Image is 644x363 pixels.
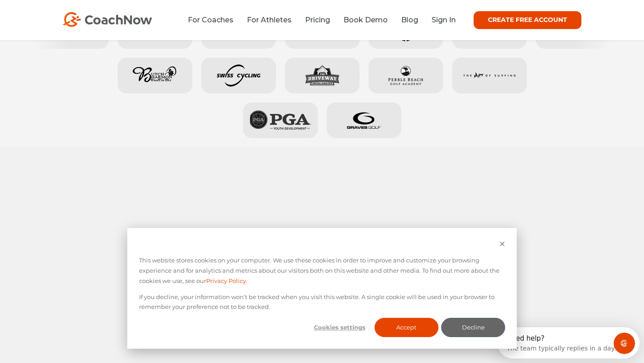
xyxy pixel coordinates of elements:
[9,15,119,24] div: The team typically replies in a day.
[63,12,152,27] img: CoachNow Logo
[139,292,505,312] p: If you decline, your information won’t be tracked when you visit this website. A single cookie wi...
[432,16,456,24] a: Sign In
[374,318,438,337] button: Accept
[497,327,640,359] iframe: Intercom live chat discovery launcher
[9,8,119,15] div: Need help?
[474,11,581,29] a: CREATE FREE ACCOUNT
[139,255,505,286] p: This website stores cookies on your computer. We use these cookies in order to improve and custom...
[343,16,388,24] a: Book Demo
[500,240,505,250] button: Dismiss cookie banner
[206,276,246,286] a: Privacy Policy
[441,318,505,337] button: Decline
[247,16,292,24] a: For Athletes
[188,16,233,24] a: For Coaches
[305,16,330,24] a: Pricing
[4,4,145,28] div: Open Intercom Messenger
[127,228,517,349] div: Cookie banner
[614,333,635,354] iframe: Intercom live chat
[401,16,418,24] a: Blog
[308,318,372,337] button: Cookies settings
